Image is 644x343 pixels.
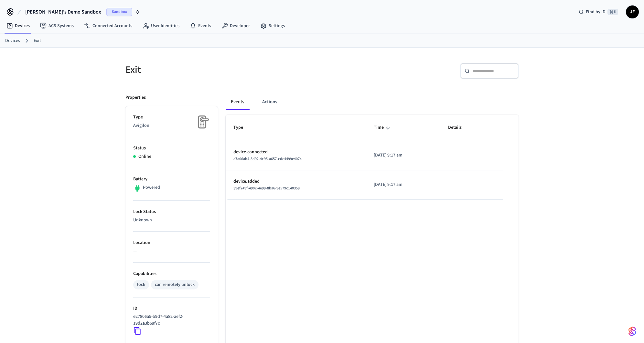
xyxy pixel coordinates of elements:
div: ant example [226,94,519,110]
p: Powered [143,184,160,191]
h5: Exit [125,63,318,76]
a: Devices [1,20,35,32]
table: sticky table [226,115,519,199]
p: Capabilities [133,270,210,277]
p: Properties [125,94,146,101]
span: Sandbox [106,8,132,16]
img: Placeholder Lock Image [194,114,210,130]
span: JF [627,6,638,18]
p: Location [133,239,210,246]
p: Online [138,153,151,160]
p: [DATE] 9:17 am [374,152,433,159]
p: device.connected [233,149,358,156]
span: 39ef249f-4902-4e99-8ba6-9e579c140358 [233,186,300,191]
a: User Identities [137,20,185,32]
a: Settings [255,20,290,32]
p: — [133,248,210,255]
a: ACS Systems [35,20,79,32]
span: Type [233,123,252,133]
p: Status [133,145,210,152]
button: Actions [257,94,282,110]
p: e27806a5-b9d7-4a82-aef2-19d2a3b6af7c [133,313,208,327]
p: Lock Status [133,208,210,215]
img: SeamLogoGradient.69752ec5.svg [628,326,636,337]
a: Connected Accounts [79,20,137,32]
span: Details [448,123,470,133]
a: Exit [34,37,41,44]
p: Unknown [133,217,210,224]
p: Type [133,114,210,121]
span: a7a06ab4-5d92-4c95-a657-cdc4499e4074 [233,156,302,162]
span: Time [374,123,392,133]
span: ⌘ K [607,9,618,15]
span: Find by ID [586,9,606,15]
div: can remotely unlock [155,281,195,288]
a: Events [185,20,216,32]
div: Find by ID⌘ K [574,6,623,18]
p: [DATE] 9:17 am [374,181,433,188]
p: Avigilon [133,122,210,129]
a: Developer [216,20,255,32]
p: device.added [233,178,358,185]
span: [PERSON_NAME]'s Demo Sandbox [25,8,101,16]
p: ID [133,305,210,312]
p: Battery [133,176,210,183]
button: JF [626,5,639,18]
a: Devices [5,37,20,44]
div: lock [137,281,145,288]
button: Events [226,94,249,110]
